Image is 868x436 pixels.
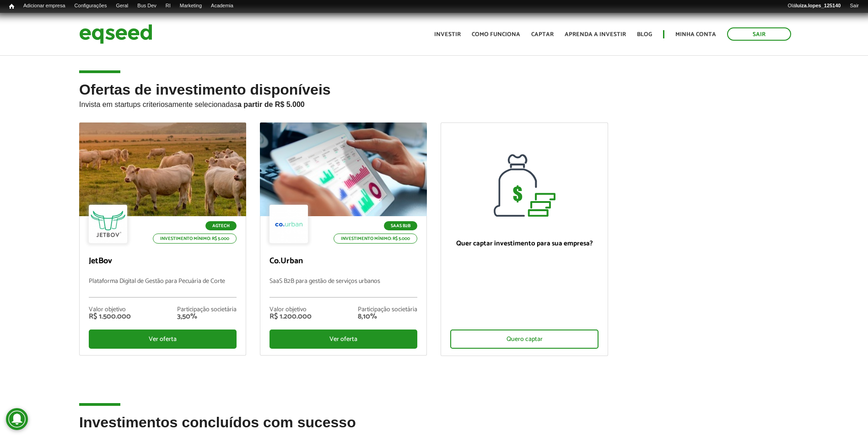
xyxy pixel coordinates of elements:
a: Início [5,2,19,11]
div: Ver oferta [270,330,417,349]
p: Invista em startups criteriosamente selecionadas [79,98,789,109]
p: Quer captar investimento para sua empresa? [450,239,598,248]
a: Quer captar investimento para sua empresa? Quero captar [441,122,608,356]
a: Geral [111,2,133,10]
a: Como funciona [472,32,520,37]
p: Co.Urban [270,256,417,266]
strong: luiza.lopes_125140 [796,3,841,8]
div: 3,50% [177,313,237,320]
p: Agtech [205,221,237,230]
strong: a partir de R$ 5.000 [237,101,305,108]
p: Plataforma Digital de Gestão para Pecuária de Corte [89,278,237,298]
a: Minha conta [675,32,716,37]
div: Ver oferta [89,330,237,349]
p: SaaS B2B para gestão de serviços urbanos [270,278,417,298]
a: Adicionar empresa [19,2,70,10]
div: Quero captar [450,330,598,349]
div: Participação societária [177,307,237,313]
div: Valor objetivo [270,307,312,313]
a: Captar [531,32,554,37]
img: EqSeed [79,22,152,46]
div: Valor objetivo [89,307,131,313]
a: Marketing [175,2,206,10]
a: SaaS B2B Investimento mínimo: R$ 5.000 Co.Urban SaaS B2B para gestão de serviços urbanos Valor ob... [260,122,427,356]
p: JetBov [89,256,237,266]
p: Investimento mínimo: R$ 5.000 [153,234,237,244]
a: Blog [637,32,652,37]
a: Configurações [70,2,112,10]
a: Oláluiza.lopes_125140 [783,2,845,10]
div: 8,10% [358,313,417,320]
div: R$ 1.500.000 [89,313,131,320]
a: Investir [434,32,461,37]
div: R$ 1.200.000 [270,313,312,320]
p: Investimento mínimo: R$ 5.000 [334,234,417,244]
a: Bus Dev [133,2,161,10]
a: RI [161,2,175,10]
a: Academia [206,2,238,10]
span: Início [9,3,14,10]
a: Agtech Investimento mínimo: R$ 5.000 JetBov Plataforma Digital de Gestão para Pecuária de Corte V... [79,122,246,356]
h2: Ofertas de investimento disponíveis [79,82,789,122]
div: Participação societária [358,307,417,313]
a: Sair [727,27,791,41]
p: SaaS B2B [384,221,417,230]
a: Aprenda a investir [565,32,626,37]
a: Sair [845,2,863,10]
